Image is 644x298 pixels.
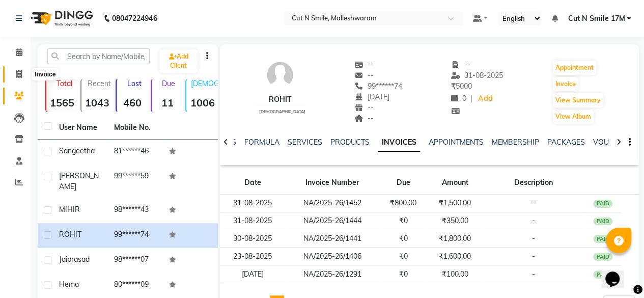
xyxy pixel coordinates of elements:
[59,205,80,214] span: MIHIR
[483,171,584,195] th: Description
[220,195,285,212] td: 31-08-2025
[427,171,483,195] th: Amount
[451,82,472,91] span: 5000
[220,171,285,195] th: Date
[553,77,578,91] button: Invoice
[259,109,305,114] span: [DEMOGRAPHIC_DATA]
[593,200,612,208] div: PAID
[354,114,374,123] span: --
[380,265,427,283] td: ₹0
[288,138,322,147] a: SERVICES
[380,230,427,248] td: ₹0
[86,79,114,88] p: Recent
[67,255,90,264] span: prasad
[255,94,305,105] div: ROHIT
[220,265,285,283] td: [DATE]
[112,4,157,33] b: 08047224946
[220,230,285,248] td: 30-08-2025
[285,230,380,248] td: NA/2025-26/1441
[451,71,503,80] span: 31-08-2025
[427,248,483,265] td: ₹1,600.00
[553,93,603,107] button: View Summary
[220,212,285,230] td: 31-08-2025
[532,234,535,243] span: -
[108,116,163,140] th: Mobile No.
[59,280,79,289] span: Hema
[121,79,149,88] p: Lost
[451,94,466,103] span: 0
[380,248,427,265] td: ₹0
[220,248,285,265] td: 23-08-2025
[285,171,380,195] th: Invoice Number
[285,195,380,212] td: NA/2025-26/1452
[354,103,374,112] span: --
[117,96,149,109] strong: 460
[532,269,535,279] span: -
[532,216,535,225] span: -
[593,235,612,243] div: PAID
[59,230,81,239] span: ROHIT
[152,96,184,109] strong: 11
[26,4,96,33] img: logo
[354,92,389,101] span: [DATE]
[59,146,95,155] span: sangeetha
[477,92,494,106] a: Add
[330,138,370,147] a: PRODUCTS
[46,96,78,109] strong: 1565
[59,171,99,191] span: [PERSON_NAME]
[427,212,483,230] td: ₹350.00
[427,265,483,283] td: ₹100.00
[451,82,456,91] span: ₹
[190,79,218,88] p: [DEMOGRAPHIC_DATA]
[427,230,483,248] td: ₹1,800.00
[553,61,596,75] button: Appointment
[32,68,58,80] div: Invoice
[285,248,380,265] td: NA/2025-26/1406
[553,110,594,124] button: View Album
[159,49,198,73] a: Add Client
[265,60,295,90] img: avatar
[593,138,633,147] a: VOUCHERS
[59,255,67,264] span: jai
[378,133,420,152] a: INVOICES
[285,265,380,283] td: NA/2025-26/1291
[451,60,470,69] span: --
[154,79,184,88] p: Due
[53,116,108,140] th: User Name
[81,96,114,109] strong: 1043
[601,257,634,288] iframe: chat widget
[354,71,374,80] span: --
[380,171,427,195] th: Due
[186,96,218,109] strong: 1006
[427,195,483,212] td: ₹1,500.00
[244,138,279,147] a: FORMULA
[593,270,612,279] div: PAID
[380,212,427,230] td: ₹0
[568,13,625,24] span: Cut N Smile 17M
[380,195,427,212] td: ₹800.00
[50,79,78,88] p: Total
[354,60,374,69] span: --
[285,212,380,230] td: NA/2025-26/1444
[547,138,584,147] a: PACKAGES
[593,253,612,261] div: PAID
[470,93,472,104] span: |
[491,138,539,147] a: MEMBERSHIP
[593,218,612,226] div: PAID
[532,252,535,261] span: -
[428,138,483,147] a: APPOINTMENTS
[47,48,150,64] input: Search by Name/Mobile/Email/Code
[532,198,535,207] span: -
